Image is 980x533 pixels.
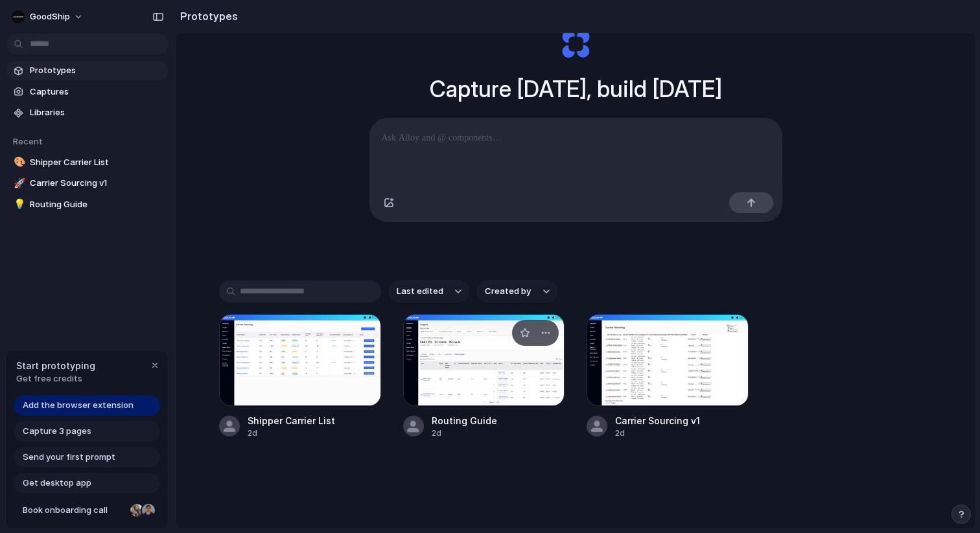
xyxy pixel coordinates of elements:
span: Last edited [397,285,443,298]
span: Shipper Carrier List [30,156,163,169]
span: Get free credits [16,372,95,385]
a: Libraries [6,103,169,122]
a: Shipper Carrier ListShipper Carrier List2d [219,314,381,439]
a: Carrier Sourcing v1Carrier Sourcing v12d [587,314,749,439]
div: Routing Guide [432,414,497,427]
h1: Capture [DATE], build [DATE] [430,72,722,106]
button: Created by [477,280,557,302]
div: 2d [248,427,335,439]
span: Add the browser extension [23,399,134,412]
span: Prototypes [30,64,163,77]
span: Capture 3 pages [23,425,91,438]
span: Book onboarding call [23,504,125,517]
div: 2d [432,427,497,439]
button: Last edited [389,280,469,302]
span: Created by [485,285,531,298]
div: 🚀 [14,176,23,191]
a: Prototypes [6,61,169,80]
span: Routing Guide [30,198,163,211]
div: 💡 [14,197,23,212]
div: Carrier Sourcing v1 [615,414,700,427]
div: 2d [615,427,700,439]
span: Libraries [30,106,163,119]
div: 🎨 [14,155,23,170]
h2: Prototypes [175,8,238,24]
button: GoodShip [6,6,90,27]
span: Get desktop app [23,477,91,490]
a: 🚀Carrier Sourcing v1 [6,174,169,193]
button: 💡 [12,198,25,211]
a: Add the browser extension [14,395,160,416]
span: Start prototyping [16,359,95,372]
a: Book onboarding call [14,500,160,521]
span: Captures [30,85,163,98]
a: 🎨Shipper Carrier List [6,153,169,172]
a: 💡Routing Guide [6,195,169,214]
a: Captures [6,82,169,102]
span: Recent [13,136,43,146]
a: Routing GuideRouting Guide2d [403,314,565,439]
span: Carrier Sourcing v1 [30,177,163,190]
a: Get desktop app [14,473,160,493]
button: 🚀 [12,177,25,190]
div: Christian Iacullo [141,503,156,518]
span: Send your first prompt [23,451,115,464]
div: Nicole Kubica [129,503,145,518]
div: Shipper Carrier List [248,414,335,427]
span: GoodShip [30,10,70,23]
button: 🎨 [12,156,25,169]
